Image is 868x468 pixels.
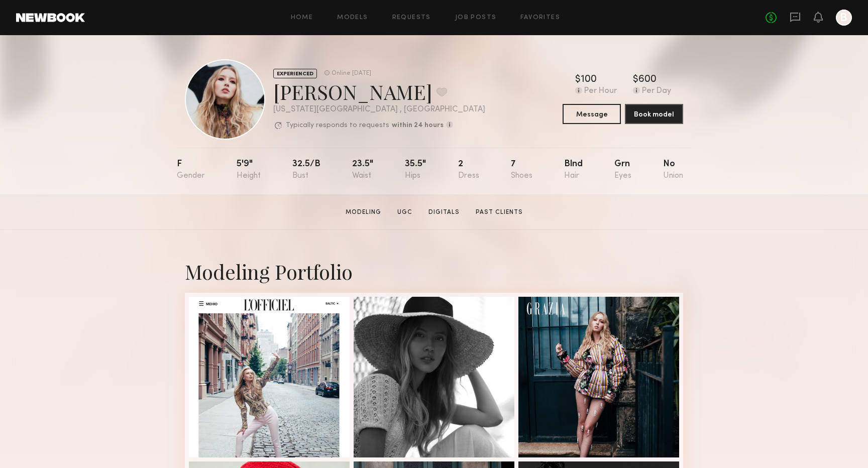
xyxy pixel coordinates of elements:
a: Requests [392,15,431,21]
a: Modeling [342,208,385,217]
a: Favorites [520,15,560,21]
div: EXPERIENCED [273,69,317,78]
a: Digitals [424,208,464,217]
div: Grn [614,160,631,180]
div: 5'9" [237,160,261,180]
p: Typically responds to requests [286,122,389,129]
b: within 24 hours [392,122,444,129]
a: Home [291,15,313,21]
div: No [663,160,683,180]
div: Modeling Portfolio [185,258,683,285]
a: UGC [393,208,416,217]
div: 2 [458,160,479,180]
div: 23.5" [352,160,373,180]
a: Past Clients [472,208,527,217]
div: Online [DATE] [332,70,371,77]
a: B [836,10,852,26]
a: Models [337,15,368,21]
div: 32.5/b [292,160,320,180]
div: Per Day [642,87,671,96]
div: Blnd [564,160,583,180]
div: Per Hour [584,87,617,96]
button: Message [563,104,621,124]
div: 35.5" [405,160,426,180]
div: $ [633,75,638,85]
div: $ [575,75,581,85]
div: [US_STATE][GEOGRAPHIC_DATA] , [GEOGRAPHIC_DATA] [273,105,485,114]
div: [PERSON_NAME] [273,78,485,105]
div: 600 [638,75,657,85]
div: F [177,160,205,180]
div: 100 [581,75,597,85]
a: Job Posts [455,15,497,21]
div: 7 [511,160,532,180]
button: Book model [625,104,683,124]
